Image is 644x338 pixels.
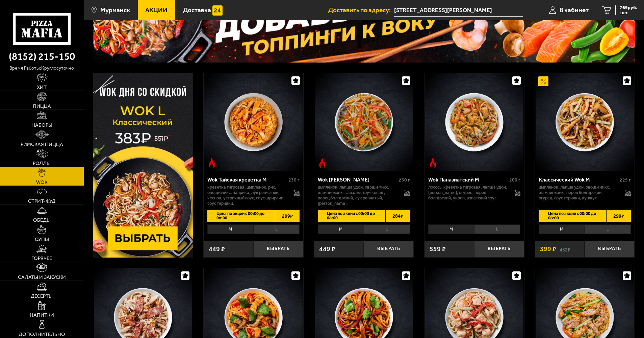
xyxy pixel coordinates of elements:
[394,4,523,17] span: Мурманск, переулок Русанова, 1
[560,7,589,13] span: В кабинет
[318,176,397,183] div: Wok [PERSON_NAME]
[319,246,335,252] span: 449 ₽
[318,224,364,234] li: M
[145,7,168,13] span: Акции
[539,176,618,183] div: Классический Wok M
[314,73,414,171] a: Острое блюдоWok Карри М
[585,241,635,257] button: Выбрать
[31,123,52,128] span: Наборы
[539,185,618,201] p: цыпленок, лапша удон, овощи микс, шампиньоны, перец болгарский, огурец, соус терияки, кунжут.
[30,313,54,318] span: Напитки
[207,185,287,206] p: креветка тигровая, цыпленок, рис, овощи микс, паприка, лук репчатый, чеснок, устричный соус, соус...
[620,11,637,15] span: 1 шт.
[18,275,66,280] span: Салаты и закуски
[385,210,410,222] span: 284 ₽
[318,210,386,222] span: Цена по акции с 00:00 до 08:00
[540,246,556,252] span: 399 ₽
[204,73,303,171] img: Wok Тайская креветка M
[394,4,523,17] input: Ваш адрес доставки
[33,104,51,109] span: Пицца
[37,85,47,90] span: Хит
[428,158,438,168] img: Острое блюдо
[509,177,520,183] span: 200 г
[474,224,520,234] li: L
[275,210,300,222] span: 299 ₽
[207,224,253,234] li: M
[209,246,225,252] span: 449 ₽
[31,294,53,299] span: Десерты
[425,73,523,171] img: Wok Паназиатский M
[428,185,508,201] p: лосось, креветка тигровая, лапша удон, [PERSON_NAME], огурец, перец болгарский, укроп, азиатский ...
[539,224,585,234] li: M
[318,185,397,206] p: цыпленок, лапша удон, овощи микс, шампиньоны, фасоль стручковая , перец болгарский, лук репчатый,...
[620,5,637,10] span: 769 руб.
[560,246,570,252] s: 452 ₽
[35,237,49,242] span: Супы
[606,210,631,222] span: 299 ₽
[28,199,55,204] span: Стрит-фуд
[207,176,287,183] div: Wok Тайская креветка M
[539,210,607,222] span: Цена по акции с 00:00 до 08:00
[428,224,474,234] li: M
[364,224,410,234] li: L
[183,7,211,13] span: Доставка
[33,218,51,223] span: Обеды
[31,256,52,261] span: Горячее
[204,73,303,171] a: Острое блюдоWok Тайская креветка M
[207,210,275,222] span: Цена по акции с 00:00 до 08:00
[535,73,635,171] a: АкционныйКлассический Wok M
[315,73,413,171] img: Wok Карри М
[536,73,634,171] img: Классический Wok M
[288,177,300,183] span: 230 г
[253,241,303,257] button: Выбрать
[317,158,328,168] img: Острое блюдо
[19,332,65,337] span: Дополнительно
[585,224,631,234] li: L
[620,177,631,183] span: 225 г
[21,142,63,147] span: Римская пицца
[364,241,414,257] button: Выбрать
[33,161,51,166] span: Роллы
[253,224,300,234] li: L
[428,176,508,183] div: Wok Паназиатский M
[212,5,223,16] img: 15daf4d41897b9f0e9f617042186c801.svg
[474,241,524,257] button: Выбрать
[538,76,548,87] img: Акционный
[328,7,394,13] span: Доставить по адресу:
[430,246,446,252] span: 559 ₽
[100,7,130,13] span: Мурманск
[36,180,48,185] span: WOK
[207,158,217,168] img: Острое блюдо
[399,177,410,183] span: 230 г
[424,73,524,171] a: Острое блюдоWok Паназиатский M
